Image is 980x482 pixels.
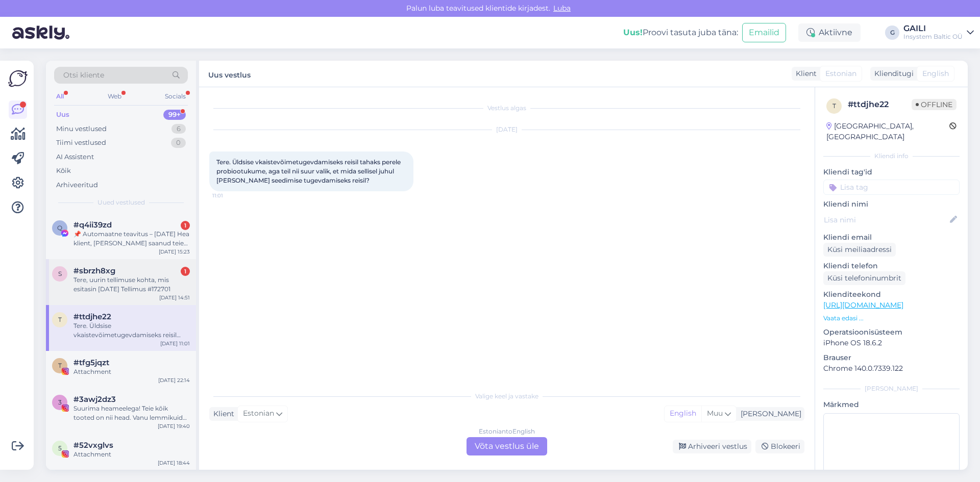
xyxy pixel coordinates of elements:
span: s [58,270,62,277]
div: Attachment [73,450,190,459]
span: English [922,68,949,79]
span: Offline [912,99,957,110]
span: Estonian [825,68,856,79]
div: Aktiivne [798,23,861,42]
div: Arhiveeritud [56,180,98,190]
div: Blokeeri [755,440,804,453]
div: [DATE] 22:14 [158,376,190,384]
div: G [885,26,899,40]
p: Kliendi email [823,232,960,243]
p: Kliendi nimi [823,199,960,210]
div: AI Assistent [56,152,94,162]
div: Kliendi info [823,151,960,161]
p: Kliendi tag'id [823,167,960,177]
span: #52vxglvs [73,441,113,450]
span: #3awj2dz3 [73,395,116,404]
div: 📌 Automaatne teavitus – [DATE] Hea klient, [PERSON_NAME] saanud teie lehe kohta tagasisidet ja pl... [73,230,190,248]
div: Attachment [73,367,190,376]
div: [DATE] 14:51 [159,294,190,301]
div: Tere, uurin tellimuse kohta, mis esitasin [DATE] Tellimus #172701 [73,275,190,294]
b: Uus! [623,28,643,37]
div: All [54,90,66,103]
p: Märkmed [823,399,960,410]
img: Askly Logo [8,69,28,88]
a: GAILIInsystem Baltic OÜ [903,24,974,41]
div: Web [106,90,124,103]
div: [DATE] 15:23 [159,248,190,256]
div: Kõik [56,166,71,176]
p: Chrome 140.0.7339.122 [823,363,960,374]
span: #q4ii39zd [73,220,112,230]
div: English [665,406,701,421]
p: iPhone OS 18.6.2 [823,338,960,348]
span: Luba [550,4,574,13]
div: Klient [792,68,817,79]
span: q [57,224,62,232]
div: [PERSON_NAME] [823,384,960,393]
p: Operatsioonisüsteem [823,327,960,338]
div: Küsi meiliaadressi [823,243,896,257]
span: Muu [707,409,723,418]
div: Proovi tasuta juba täna: [623,27,738,39]
div: Insystem Baltic OÜ [903,33,963,41]
p: Kliendi telefon [823,261,960,271]
div: Tere. Üldsise vkaistevõimetugevdamiseks reisil tahaks perele probiootukume, aga teil nii suur val... [73,321,190,340]
div: 99+ [163,110,186,120]
span: #sbrzh8xg [73,266,115,275]
p: Klienditeekond [823,289,960,300]
p: Vaata edasi ... [823,314,960,323]
div: Socials [163,90,188,103]
div: 0 [171,138,186,148]
div: Uus [56,110,69,120]
span: #tfg5jqzt [73,358,109,367]
div: Küsi telefoninumbrit [823,271,905,285]
div: 1 [181,267,190,276]
span: Otsi kliente [63,70,104,81]
div: Suurima heameelega! Teie kõik tooted on nii head. Vanu lemmikuid palju aga seekord veel [PERSON_N... [73,404,190,422]
div: Minu vestlused [56,124,107,134]
span: t [832,102,836,110]
span: Tere. Üldsise vkaistevõimetugevdamiseks reisil tahaks perele probiootukume, aga teil nii suur val... [216,158,402,184]
div: Klienditugi [870,68,914,79]
span: t [58,316,62,323]
div: [PERSON_NAME] [737,409,801,419]
div: # ttdjhe22 [848,98,912,111]
span: 11:01 [212,192,251,199]
div: Klient [209,409,234,419]
div: [DATE] 18:44 [158,459,190,467]
a: [URL][DOMAIN_NAME] [823,300,903,310]
div: [DATE] 19:40 [158,422,190,430]
p: Brauser [823,352,960,363]
div: 6 [171,124,186,134]
div: Valige keel ja vastake [209,392,804,401]
span: 3 [58,398,62,406]
span: 5 [58,444,62,452]
input: Lisa nimi [824,214,948,225]
label: Uus vestlus [208,67,251,81]
span: Estonian [243,408,274,419]
input: Lisa tag [823,180,960,195]
span: t [58,362,62,369]
div: Estonian to English [479,427,535,436]
div: Vestlus algas [209,104,804,113]
div: 1 [181,221,190,230]
button: Emailid [742,23,786,42]
div: GAILI [903,24,963,33]
span: #ttdjhe22 [73,312,111,321]
div: Võta vestlus üle [467,437,547,455]
div: Tiimi vestlused [56,138,106,148]
div: [DATE] [209,125,804,134]
div: [GEOGRAPHIC_DATA], [GEOGRAPHIC_DATA] [826,121,949,142]
div: [DATE] 11:01 [160,340,190,347]
div: Arhiveeri vestlus [673,440,751,453]
span: Uued vestlused [97,198,145,207]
